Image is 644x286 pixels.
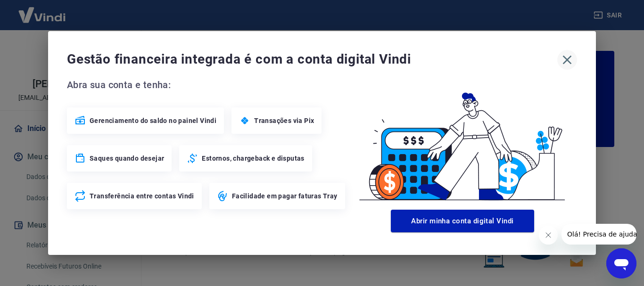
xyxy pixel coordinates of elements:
[254,116,314,125] span: Transações via Pix
[348,77,577,206] img: Good Billing
[232,191,338,201] span: Facilidade em pagar faturas Tray
[391,210,534,232] button: Abrir minha conta digital Vindi
[6,7,79,14] span: Olá! Precisa de ajuda?
[67,50,557,69] span: Gestão financeira integrada é com a conta digital Vindi
[539,226,558,245] iframe: Fechar mensagem
[606,248,636,278] iframe: Botão para abrir a janela de mensagens
[90,191,194,201] span: Transferência entre contas Vindi
[90,154,164,163] span: Saques quando desejar
[202,154,304,163] span: Estornos, chargeback e disputas
[67,77,348,92] span: Abra sua conta e tenha:
[90,116,216,125] span: Gerenciamento do saldo no painel Vindi
[561,224,636,245] iframe: Mensagem da empresa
